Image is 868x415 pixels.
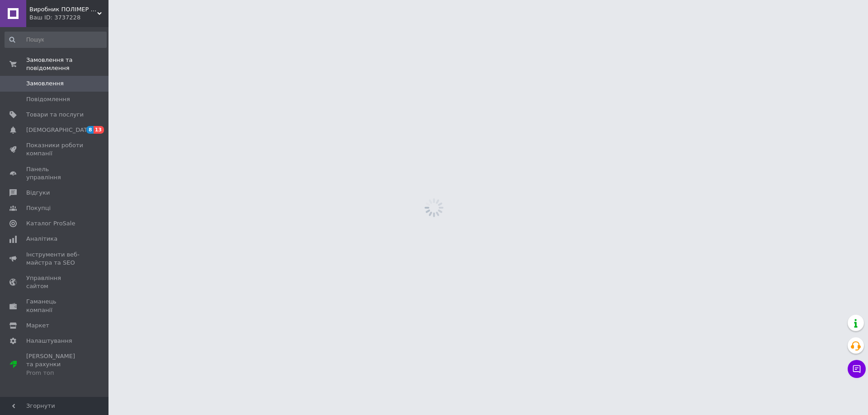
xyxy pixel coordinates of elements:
[26,95,70,103] span: Повідомлення
[26,204,51,212] span: Покупці
[848,360,866,378] button: Чат з покупцем
[86,126,94,134] span: 8
[26,369,84,377] div: Prom топ
[26,322,49,330] span: Маркет
[26,79,64,88] span: Замовлення
[26,298,84,314] span: Гаманець компанії
[26,235,57,243] span: Аналітика
[26,352,84,377] span: [PERSON_NAME] та рахунки
[29,14,108,22] div: Ваш ID: 3737228
[26,219,75,228] span: Каталог ProSale
[26,189,50,197] span: Відгуки
[26,111,84,119] span: Товари та послуги
[26,141,84,158] span: Показники роботи компанії
[26,337,72,345] span: Налаштування
[5,32,107,48] input: Пошук
[26,56,108,72] span: Замовлення та повідомлення
[26,251,84,267] span: Інструменти веб-майстра та SEO
[26,126,93,134] span: [DEMOGRAPHIC_DATA]
[26,165,84,182] span: Панель управління
[29,5,97,14] span: Виробник ПОЛІМЕР ПОСТАВКА
[26,274,84,290] span: Управління сайтом
[94,126,104,134] span: 13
